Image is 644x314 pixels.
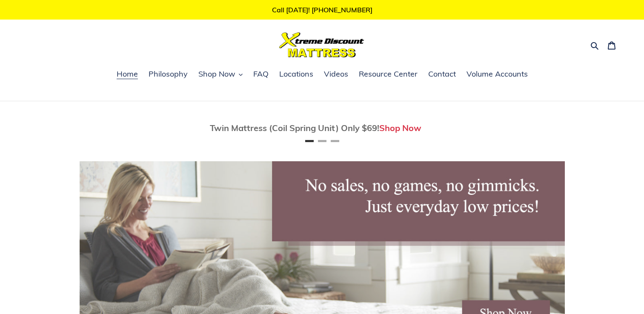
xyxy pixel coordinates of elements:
[379,123,421,133] a: Shop Now
[194,68,247,81] button: Shop Now
[275,68,318,81] a: Locations
[331,140,339,142] button: Page 3
[149,69,188,79] span: Philosophy
[210,123,379,133] span: Twin Mattress (Coil Spring Unit) Only $69!
[305,140,314,142] button: Page 1
[324,69,348,79] span: Videos
[359,69,418,79] span: Resource Center
[467,69,528,79] span: Volume Accounts
[117,69,138,79] span: Home
[279,69,313,79] span: Locations
[253,69,269,79] span: FAQ
[279,32,364,57] img: Xtreme Discount Mattress
[198,69,235,79] span: Shop Now
[355,68,422,81] a: Resource Center
[428,69,456,79] span: Contact
[320,68,352,81] a: Videos
[144,68,192,81] a: Philosophy
[318,140,326,142] button: Page 2
[424,68,460,81] a: Contact
[462,68,532,81] a: Volume Accounts
[249,68,273,81] a: FAQ
[112,68,142,81] a: Home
